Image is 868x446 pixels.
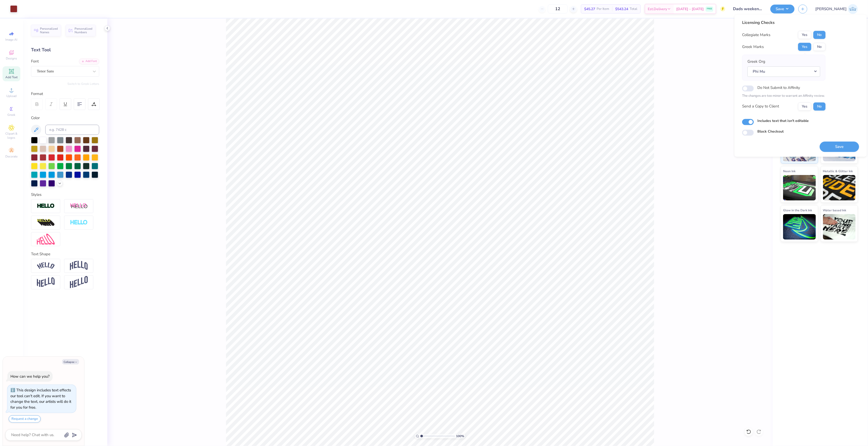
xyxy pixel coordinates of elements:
div: Licensing Checks [742,20,826,26]
button: Switch to Greek Letters [67,82,99,86]
label: Font [31,58,39,64]
button: Yes [798,102,811,110]
label: Includes text that isn't editable [757,118,809,123]
img: Arch [70,261,88,270]
img: Neon Ink [783,175,816,200]
button: Yes [798,31,811,39]
button: No [813,102,826,110]
img: Glow in the Dark Ink [783,214,816,240]
a: [PERSON_NAME] [815,4,858,14]
div: Add Font [79,58,99,64]
span: Add Text [5,75,18,79]
img: Negative Space [70,220,88,226]
span: Clipart & logos [3,132,20,140]
div: Send a Copy to Client [742,104,779,109]
img: Free Distort [37,234,55,245]
span: [PERSON_NAME] [815,6,847,12]
button: Collapse [62,359,79,364]
span: Total [630,6,637,12]
img: Arc [37,262,55,269]
img: Shadow [70,203,88,209]
div: How can we help you? [10,374,50,379]
span: 100 % [456,434,464,438]
img: Metallic & Glitter Ink [823,175,856,200]
button: Save [770,5,795,13]
span: $543.24 [615,6,628,12]
span: Per Item [597,6,609,12]
span: Designs [6,56,17,60]
img: Flag [37,277,55,287]
span: Personalized Numbers [75,27,93,34]
span: Upload [6,94,17,98]
img: Stroke [37,203,55,209]
span: Image AI [6,38,18,42]
button: Request a change [9,415,41,423]
div: Format [31,91,100,97]
div: Text Tool [31,46,99,53]
span: Glow in the Dark Ink [783,208,812,213]
label: Do Not Submit to Affinity [757,84,800,91]
span: Personalized Names [40,27,58,34]
input: – – [548,4,568,13]
img: 3d Illusion [37,219,55,227]
span: $45.27 [584,6,595,12]
span: [DATE] - [DATE] [676,6,704,12]
label: Greek Org [747,59,765,65]
div: Styles [31,192,99,198]
div: Color [31,115,99,121]
button: Yes [798,43,811,51]
div: Greek Marks [742,44,764,50]
img: Josephine Amber Orros [848,4,858,14]
div: Collegiate Marks [742,32,770,38]
span: Metallic & Glitter Ink [823,168,853,174]
span: Greek [8,113,16,117]
input: e.g. 7428 c [45,125,99,135]
button: Save [820,141,859,152]
img: Rise [70,276,88,289]
button: Phi Mu [747,66,820,77]
span: Water based Ink [823,208,846,213]
span: Est. Delivery [648,6,667,12]
input: Untitled Design [729,4,767,14]
img: Water based Ink [823,214,856,240]
span: FREE [707,7,712,11]
span: Decorate [5,154,18,158]
div: Text Shape [31,251,99,257]
label: Block Checkout [757,129,784,134]
p: The changes are too minor to warrant an Affinity review. [742,93,826,99]
button: No [813,43,826,51]
div: This design includes text effects our tool can't edit. If you want to change the text, our artist... [10,388,71,410]
button: No [813,31,826,39]
span: Neon Ink [783,168,796,174]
